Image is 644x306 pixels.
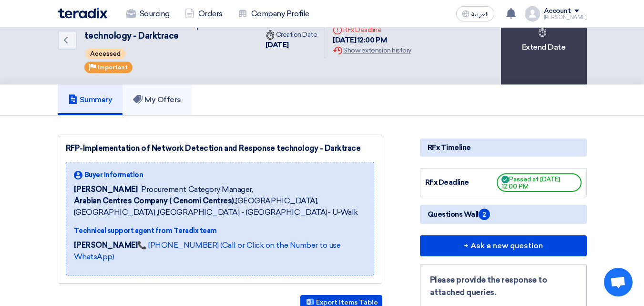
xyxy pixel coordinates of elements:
a: Orders [177,3,230,24]
span: [PERSON_NAME] [74,184,138,195]
a: 📞 [PHONE_NUMBER] (Call or Click on the Number to use WhatsApp) [74,241,341,261]
div: [DATE] 12:00 PM [333,35,411,46]
a: Summary [58,84,123,115]
div: Creation Date [266,30,317,40]
h5: My Offers [133,95,181,105]
span: [GEOGRAPHIC_DATA], [GEOGRAPHIC_DATA] ,[GEOGRAPHIC_DATA] - [GEOGRAPHIC_DATA]- U-Walk [74,195,366,218]
span: Passed at [DATE] 12:00 PM [497,173,582,192]
span: Accessed [85,48,125,59]
img: profile_test.png [525,6,540,21]
div: [PERSON_NAME] [544,15,587,20]
div: RFx Deadline [425,177,497,188]
img: Teradix logo [58,8,107,19]
div: RFx Deadline [333,25,411,35]
strong: [PERSON_NAME] [74,241,138,250]
div: Technical support agent from Teradix team [74,226,366,236]
div: Please provide the response to attached queries. [430,274,577,298]
div: Account [544,7,571,15]
span: العربية [471,11,489,18]
h5: Summary [68,95,112,105]
span: Buyer Information [84,170,143,180]
a: Sourcing [119,3,177,24]
span: Important [97,64,128,71]
b: Arabian Centres Company ( Cenomi Centres), [74,196,236,205]
button: + Ask a new question [420,235,587,256]
span: Questions Wall [428,209,490,220]
span: RFP-Implementation of Network Detection and Response technology - Darktrace [84,8,221,41]
span: 2 [479,209,490,220]
a: My Offers [123,84,192,115]
div: Show extension history [333,45,411,55]
div: RFP-Implementation of Network Detection and Response technology - Darktrace [66,143,374,154]
div: [DATE] [266,40,317,51]
button: العربية [456,6,494,21]
span: Procurement Category Manager, [141,184,253,195]
div: RFx Timeline [420,138,587,157]
a: Company Profile [230,3,317,24]
a: Open chat [604,268,633,296]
